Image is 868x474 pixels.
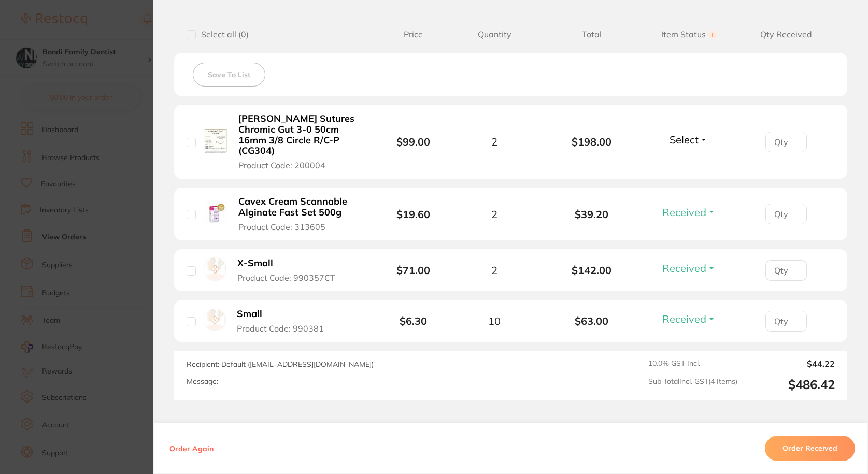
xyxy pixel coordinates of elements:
[396,264,430,277] b: $71.00
[659,206,719,219] button: Received
[543,264,641,276] b: $142.00
[659,262,719,275] button: Received
[396,208,430,221] b: $19.60
[187,377,218,386] label: Message:
[746,359,835,368] output: $44.22
[765,260,807,281] input: Qty
[543,208,641,220] b: $39.20
[237,273,335,282] span: Product Code: 990357CT
[666,133,711,146] button: Select
[641,30,738,39] span: Item Status
[396,135,430,148] b: $99.00
[238,161,325,170] span: Product Code: 200004
[187,360,374,369] span: Recipient: Default ( [EMAIL_ADDRESS][DOMAIN_NAME] )
[238,113,362,156] b: [PERSON_NAME] Sutures Chromic Gut 3-0 50cm 16mm 3/8 Circle R/C-P (CG304)
[765,204,807,224] input: Qty
[238,222,325,232] span: Product Code: 313605
[543,30,641,39] span: Total
[235,113,365,170] button: [PERSON_NAME] Sutures Chromic Gut 3-0 50cm 16mm 3/8 Circle R/C-P (CG304) Product Code: 200004
[193,63,265,87] button: Save To List
[491,264,497,276] span: 2
[234,308,338,334] button: Small Product Code: 990381
[196,30,249,39] span: Select all ( 0 )
[737,30,835,39] span: Qty Received
[204,309,226,331] img: Small
[659,312,719,325] button: Received
[488,315,501,327] span: 10
[381,30,446,39] span: Price
[204,129,227,153] img: Dynek Sutures Chromic Gut 3-0 50cm 16mm 3/8 Circle R/C-P (CG304)
[543,136,641,148] b: $198.00
[237,258,273,269] b: X-Small
[234,257,349,283] button: X-Small Product Code: 990357CT
[166,444,217,453] button: Order Again
[238,196,362,218] b: Cavex Cream Scannable Alginate Fast Set 500g
[662,262,706,275] span: Received
[400,314,427,327] b: $6.30
[235,196,365,232] button: Cavex Cream Scannable Alginate Fast Set 500g Product Code: 313605
[670,133,699,146] span: Select
[446,30,543,39] span: Quantity
[765,132,807,152] input: Qty
[491,208,497,220] span: 2
[662,312,706,325] span: Received
[662,206,706,219] span: Received
[543,315,641,327] b: $63.00
[648,359,737,368] span: 10.0 % GST Incl.
[746,377,835,392] output: $486.42
[237,309,262,320] b: Small
[765,436,855,461] button: Order Received
[204,201,227,225] img: Cavex Cream Scannable Alginate Fast Set 500g
[204,257,226,280] img: X-Small
[237,324,324,333] span: Product Code: 990381
[648,377,737,392] span: Sub Total Incl. GST ( 4 Items)
[491,136,497,148] span: 2
[765,311,807,332] input: Qty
